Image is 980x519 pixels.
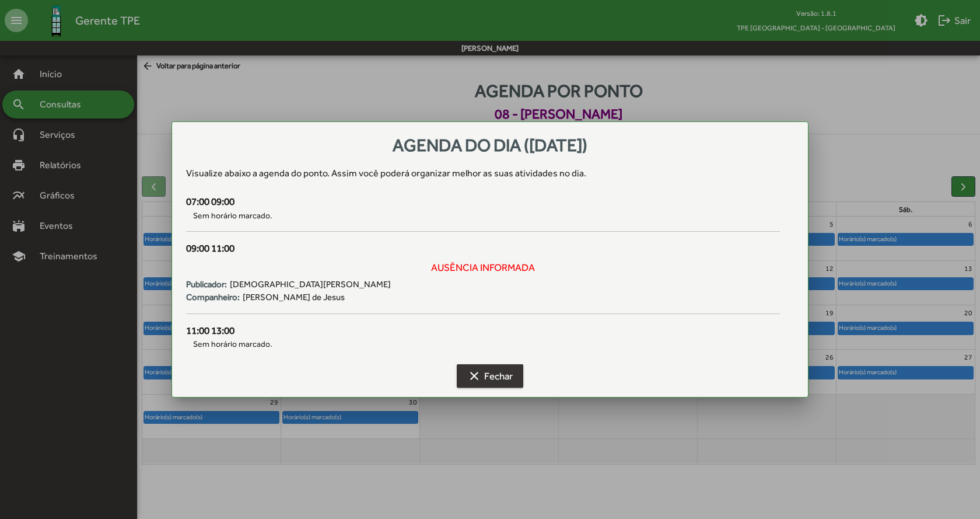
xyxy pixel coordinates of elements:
button: Fechar [457,364,523,388]
span: Fechar [467,365,513,386]
div: 11:00 13:00 [186,323,780,339]
span: Agenda do dia ([DATE]) [393,135,587,155]
div: 07:00 09:00 [186,194,780,210]
strong: Companheiro: [186,291,240,304]
div: Visualize abaixo a agenda do ponto . Assim você poderá organizar melhor as suas atividades no dia. [186,166,794,180]
strong: Publicador: [186,278,227,291]
mat-icon: clear [467,369,481,383]
span: Sem horário marcado. [186,338,780,350]
span: Sem horário marcado. [186,210,780,222]
div: 09:00 11:00 [186,241,780,256]
span: [DEMOGRAPHIC_DATA][PERSON_NAME] [230,278,391,291]
span: [PERSON_NAME] de Jesus [243,291,345,304]
div: Ausência informada [186,260,780,276]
